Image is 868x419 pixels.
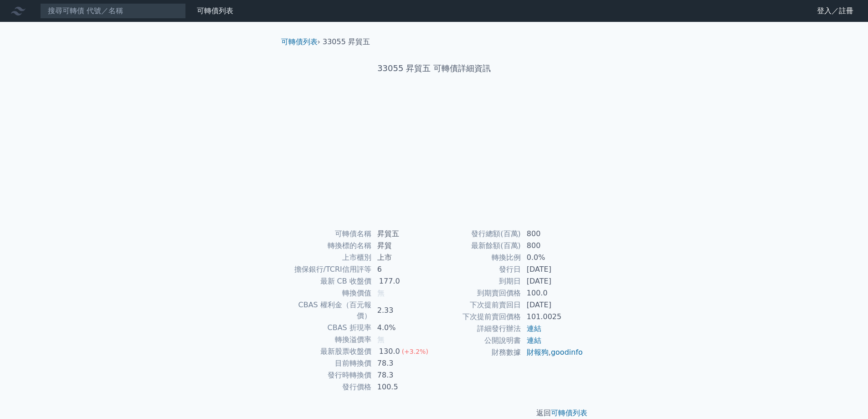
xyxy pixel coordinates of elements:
[285,357,372,369] td: 目前轉換價
[434,275,521,287] td: 到期日
[434,299,521,311] td: 下次提前賣回日
[372,240,434,252] td: 昇貿
[377,335,385,344] span: 無
[285,299,372,322] td: CBAS 權利金（百元報價）
[281,36,320,47] li: ›
[434,228,521,240] td: 發行總額(百萬)
[377,276,402,287] div: 177.0
[377,346,402,357] div: 130.0
[521,311,584,323] td: 101.0025
[402,348,428,355] span: (+3.2%)
[527,336,541,345] a: 連結
[434,335,521,347] td: 公開說明書
[434,287,521,299] td: 到期賣回價格
[551,409,587,417] a: 可轉債列表
[274,408,595,419] p: 返回
[323,36,370,47] li: 33055 昇貿五
[377,289,385,297] span: 無
[285,334,372,346] td: 轉換溢價率
[285,228,372,240] td: 可轉債名稱
[434,311,521,323] td: 下次提前賣回價格
[372,228,434,240] td: 昇貿五
[372,322,434,334] td: 4.0%
[285,287,372,299] td: 轉換價值
[521,347,584,358] td: ,
[281,37,318,46] a: 可轉債列表
[285,369,372,381] td: 發行時轉換價
[434,240,521,252] td: 最新餘額(百萬)
[810,4,861,18] a: 登入／註冊
[521,252,584,264] td: 0.0%
[285,252,372,264] td: 上市櫃別
[551,348,583,357] a: goodinfo
[285,264,372,275] td: 擔保銀行/TCRI信用評等
[521,264,584,275] td: [DATE]
[372,369,434,381] td: 78.3
[372,357,434,369] td: 78.3
[372,299,434,322] td: 2.33
[274,62,595,75] h1: 33055 昇貿五 可轉債詳細資訊
[521,240,584,252] td: 800
[372,252,434,264] td: 上市
[521,299,584,311] td: [DATE]
[285,240,372,252] td: 轉換標的名稱
[372,381,434,393] td: 100.5
[527,348,549,357] a: 財報狗
[434,323,521,335] td: 詳細發行辦法
[434,252,521,264] td: 轉換比例
[434,264,521,275] td: 發行日
[521,228,584,240] td: 800
[285,381,372,393] td: 發行價格
[527,324,541,333] a: 連結
[197,6,233,15] a: 可轉債列表
[434,347,521,358] td: 財務數據
[372,264,434,275] td: 6
[285,346,372,357] td: 最新股票收盤價
[40,3,186,19] input: 搜尋可轉債 代號／名稱
[521,275,584,287] td: [DATE]
[285,322,372,334] td: CBAS 折現率
[521,287,584,299] td: 100.0
[285,275,372,287] td: 最新 CB 收盤價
